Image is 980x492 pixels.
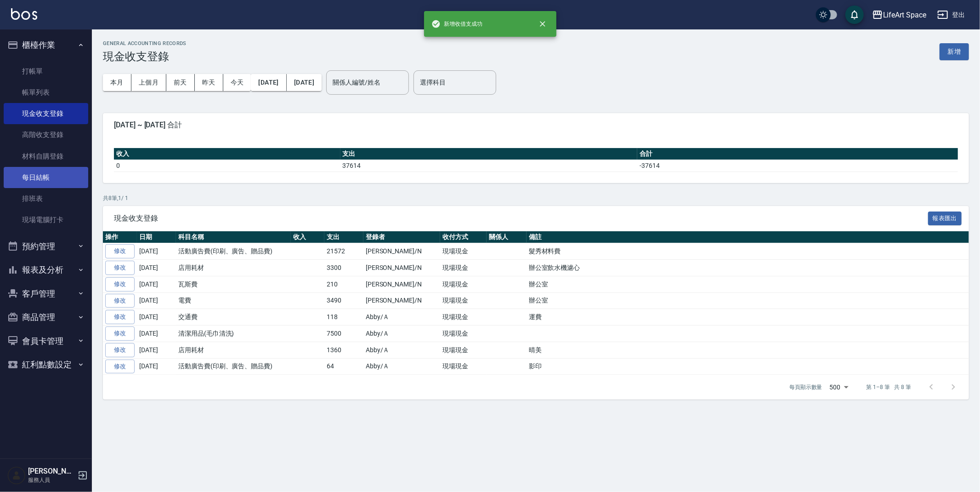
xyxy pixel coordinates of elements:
td: 21572 [324,243,363,260]
td: 64 [324,358,363,375]
a: 修改 [105,360,135,374]
td: 影印 [527,358,969,375]
td: 現場現金 [440,342,487,358]
a: 新增 [940,47,969,56]
button: 昨天 [195,74,223,91]
a: 修改 [105,277,135,292]
button: 預約管理 [4,235,88,258]
span: 新增收借支成功 [431,19,483,29]
a: 打帳單 [4,61,88,82]
td: 活動廣告費(印刷、廣告、贈品費) [176,358,291,375]
button: LifeArt Space [868,6,930,24]
a: 修改 [105,343,135,357]
th: 支出 [340,148,638,160]
th: 備註 [527,231,969,243]
td: 髮秀材料費 [527,243,969,260]
td: 3300 [324,260,363,276]
span: [DATE] ~ [DATE] 合計 [114,120,958,130]
td: 瓦斯費 [176,276,291,292]
a: 現金收支登錄 [4,103,88,124]
a: 修改 [105,261,135,275]
button: 新增 [940,43,969,60]
td: [DATE] [137,276,176,292]
button: 報表匯出 [928,212,962,226]
h5: [PERSON_NAME] [28,467,75,476]
td: Abby/Ａ [363,326,440,342]
th: 科目名稱 [176,231,291,243]
h2: GENERAL ACCOUNTING RECORDS [103,40,187,46]
td: [DATE] [137,309,176,326]
th: 登錄者 [363,231,440,243]
td: [DATE] [137,342,176,358]
a: 修改 [105,294,135,308]
td: 210 [324,276,363,292]
button: [DATE] [251,74,286,91]
td: 辦公室 [527,292,969,309]
a: 材料自購登錄 [4,146,88,167]
td: [PERSON_NAME]/N [363,260,440,276]
td: 活動廣告費(印刷、廣告、贈品費) [176,243,291,260]
td: 現場現金 [440,309,487,326]
button: 前天 [166,74,195,91]
td: [DATE] [137,243,176,260]
td: 現場現金 [440,326,487,342]
td: 交通費 [176,309,291,326]
td: 118 [324,309,363,326]
th: 收付方式 [440,231,487,243]
th: 收入 [291,231,324,243]
td: [PERSON_NAME]/N [363,292,440,309]
td: 晴美 [527,342,969,358]
td: 現場現金 [440,292,487,309]
a: 修改 [105,326,135,341]
p: 每頁顯示數量 [789,383,822,391]
h3: 現金收支登錄 [103,50,187,63]
td: 清潔用品(毛巾清洗) [176,326,291,342]
div: LifeArt Space [883,9,926,21]
td: 現場現金 [440,358,487,375]
a: 每日結帳 [4,167,88,188]
span: 現金收支登錄 [114,214,928,223]
a: 報表匯出 [928,213,962,222]
p: 共 8 筆, 1 / 1 [103,194,969,202]
button: 報表及分析 [4,258,88,282]
button: [DATE] [287,74,322,91]
th: 收入 [114,148,340,160]
th: 操作 [103,231,137,243]
td: [DATE] [137,358,176,375]
td: 辦公室飲水機濾心 [527,260,969,276]
button: 商品管理 [4,305,88,329]
td: [DATE] [137,260,176,276]
td: 現場現金 [440,243,487,260]
td: 店用耗材 [176,260,291,276]
button: 客戶管理 [4,282,88,306]
img: Logo [11,8,37,20]
td: [DATE] [137,292,176,309]
td: Abby/Ａ [363,358,440,375]
td: Abby/Ａ [363,342,440,358]
td: 電費 [176,292,291,309]
button: 登出 [934,6,969,23]
p: 服務人員 [28,476,75,484]
td: [DATE] [137,326,176,342]
a: 高階收支登錄 [4,124,88,145]
button: 今天 [223,74,251,91]
td: Abby/Ａ [363,309,440,326]
button: 上個月 [131,74,166,91]
th: 合計 [637,148,958,160]
th: 關係人 [487,231,527,243]
button: close [532,14,553,34]
td: 1360 [324,342,363,358]
td: 37614 [340,160,638,172]
td: -37614 [637,160,958,172]
td: 3490 [324,292,363,309]
td: 店用耗材 [176,342,291,358]
td: 7500 [324,326,363,342]
td: 現場現金 [440,260,487,276]
div: 500 [826,375,852,400]
img: Person [7,466,26,485]
a: 修改 [105,244,135,258]
a: 現場電腦打卡 [4,209,88,230]
a: 修改 [105,310,135,324]
td: 辦公室 [527,276,969,292]
td: [PERSON_NAME]/N [363,243,440,260]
